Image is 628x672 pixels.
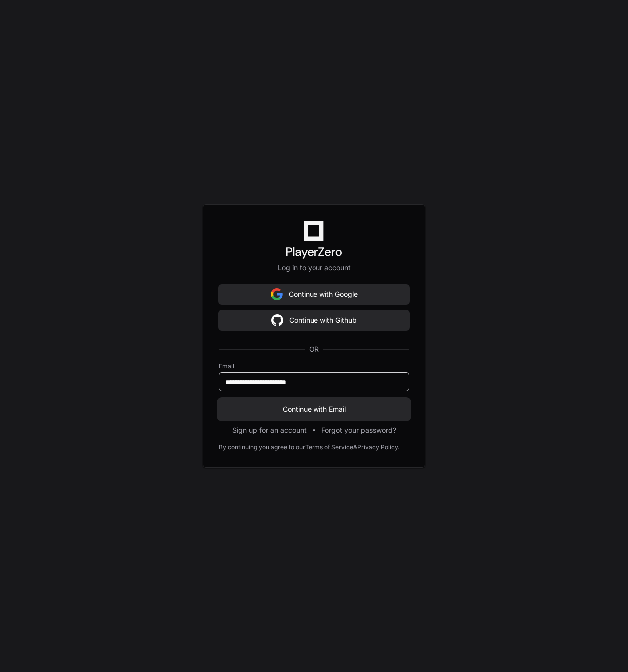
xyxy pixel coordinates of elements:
[219,399,409,419] button: Continue with Email
[232,425,307,435] button: Sign up for an account
[219,443,305,451] div: By continuing you agree to our
[219,310,409,330] button: Continue with Github
[271,310,283,330] img: Sign in with google
[219,263,409,273] p: Log in to your account
[305,443,353,451] a: Terms of Service
[219,362,409,370] label: Email
[321,425,396,435] button: Forgot your password?
[271,285,283,304] img: Sign in with google
[357,443,399,451] a: Privacy Policy.
[219,285,409,304] button: Continue with Google
[305,344,323,354] span: OR
[219,404,409,414] span: Continue with Email
[353,443,357,451] div: &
